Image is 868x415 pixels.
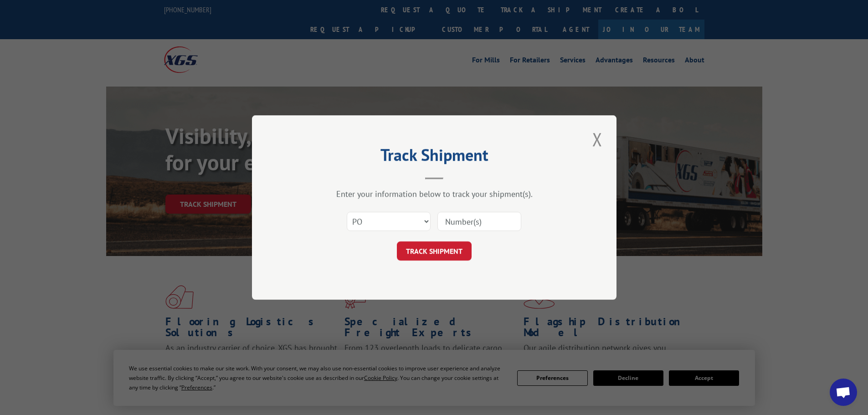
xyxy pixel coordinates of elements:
a: Open chat [830,379,857,406]
input: Number(s) [437,212,521,231]
button: Close modal [590,127,605,152]
h2: Track Shipment [298,149,571,166]
div: Enter your information below to track your shipment(s). [298,189,571,199]
button: TRACK SHIPMENT [397,241,472,261]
